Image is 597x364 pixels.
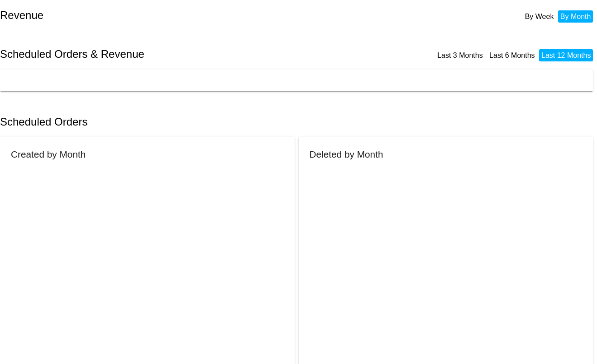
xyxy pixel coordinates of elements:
[541,51,591,59] a: Last 12 Months
[523,10,556,23] li: By Week
[310,149,383,159] h2: Deleted by Month
[437,51,483,59] a: Last 3 Months
[489,51,535,59] a: Last 6 Months
[558,10,593,23] li: By Month
[11,149,86,159] h2: Created by Month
